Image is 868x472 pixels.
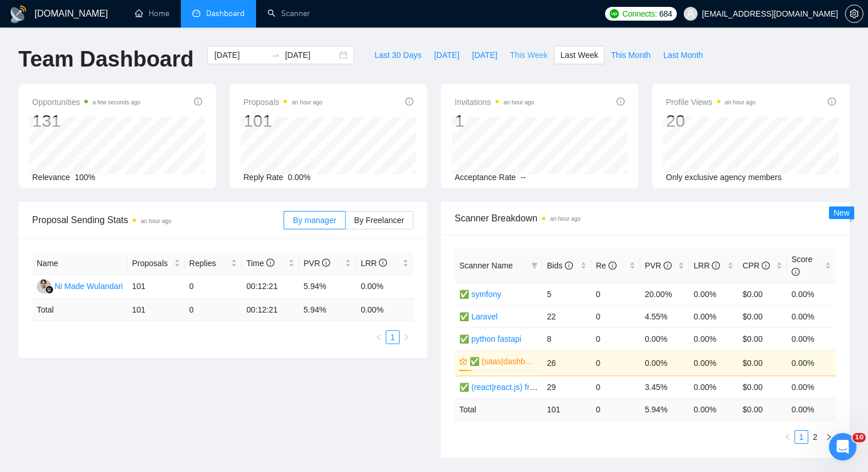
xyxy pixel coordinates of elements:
span: CPR [743,261,770,270]
span: Proposals [243,95,323,109]
time: an hour ago [725,99,755,106]
span: By Freelancer [354,216,404,225]
span: Reply Rate [243,173,283,182]
td: 0 [185,299,242,321]
span: Profile Views [666,95,755,109]
li: 2 [808,430,822,444]
span: Proposal Sending Stats [32,213,284,227]
time: an hour ago [141,218,171,224]
button: [DATE] [428,46,466,64]
button: right [400,330,413,344]
span: Invitations [455,95,534,109]
button: This Month [604,46,657,64]
span: Time [246,259,274,268]
span: Relevance [32,173,70,182]
li: Previous Page [372,330,386,344]
td: 0.00% [356,275,413,299]
li: Next Page [822,430,836,444]
td: 0 [591,350,640,376]
td: 0.00% [689,305,738,327]
td: 0.00% [689,283,738,305]
td: 0 [591,398,640,420]
time: a few seconds ago [92,99,140,106]
td: 0.00% [787,327,836,350]
span: PVR [645,261,672,270]
td: $ 0.00 [738,398,787,420]
span: to [271,50,280,60]
span: 0.00% [288,173,311,182]
span: Last Week [560,49,598,61]
td: 5.94 % [640,398,689,420]
span: Proposals [132,257,172,270]
span: LRR [361,259,387,268]
span: [DATE] [472,49,497,61]
span: 684 [659,7,672,20]
span: By manager [293,216,336,225]
span: Score [792,255,813,276]
button: right [822,430,836,444]
button: left [372,330,386,344]
a: NMNi Made Wulandari [37,281,123,290]
button: This Week [503,46,554,64]
td: $0.00 [738,376,787,398]
span: right [403,334,410,341]
span: [DATE] [434,49,459,61]
td: 0.00% [689,376,738,398]
td: 26 [542,350,591,376]
li: 1 [386,330,400,344]
th: Replies [185,252,242,275]
div: 101 [243,110,323,132]
a: ✅ symfony [459,290,501,299]
td: 22 [542,305,591,327]
time: an hour ago [550,216,580,222]
td: 0.00% [689,327,738,350]
td: 20.00% [640,283,689,305]
span: filter [531,262,538,269]
td: 101 [127,299,185,321]
li: Next Page [400,330,413,344]
td: 0.00% [689,350,738,376]
td: 00:12:21 [242,275,299,299]
input: Start date [214,49,266,61]
span: -- [521,173,526,182]
td: 0 [591,376,640,398]
td: $0.00 [738,283,787,305]
td: 101 [542,398,591,420]
td: 0.00% [787,376,836,398]
td: 0.00% [787,350,836,376]
td: 0.00% [640,327,689,350]
td: Total [455,398,542,420]
td: 5.94% [299,275,356,299]
span: Opportunities [32,95,141,109]
span: Connects: [622,7,657,20]
div: 1 [455,110,534,132]
span: LRR [693,261,720,270]
a: ✅ python fastapi [459,334,521,344]
span: right [826,434,832,440]
td: 0 [185,275,242,299]
span: setting [846,9,863,18]
td: 29 [542,376,591,398]
a: 1 [795,431,808,443]
div: 131 [32,110,141,132]
iframe: Intercom live chat [829,433,857,461]
td: 0 [591,305,640,327]
td: 0.00% [640,350,689,376]
span: Scanner Breakdown [455,211,836,225]
button: Last Week [554,46,604,64]
span: info-circle [322,259,330,267]
span: Scanner Name [459,261,513,270]
span: filter [529,257,540,274]
span: info-circle [664,262,672,270]
span: swap-right [271,50,280,60]
time: an hour ago [292,99,322,106]
a: 2 [809,431,821,443]
a: ✅ (saas|dashboard|tool|web app|platform) ai developer [470,355,536,368]
span: 100% [75,173,95,182]
td: 0.00 % [689,398,738,420]
span: info-circle [609,262,617,270]
span: crown [459,357,467,365]
span: info-circle [617,97,625,106]
td: 5 [542,283,591,305]
td: $0.00 [738,350,787,376]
